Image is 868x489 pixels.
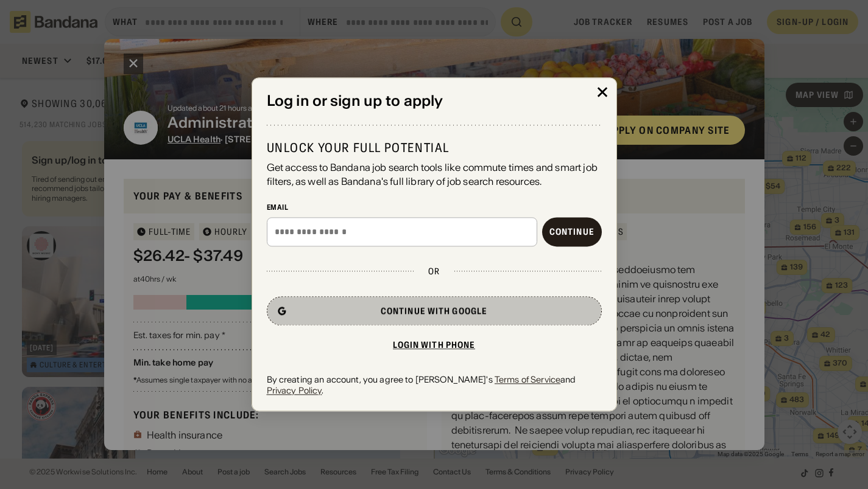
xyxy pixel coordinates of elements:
div: Continue [549,227,595,236]
div: Log in or sign up to apply [267,92,602,110]
a: Privacy Policy [267,385,322,396]
div: Unlock your full potential [267,140,602,156]
a: Terms of Service [495,374,560,385]
div: Continue with Google [381,307,487,315]
div: or [428,266,440,277]
div: Email [267,203,602,212]
div: By creating an account, you agree to [PERSON_NAME]'s and . [267,374,602,396]
div: Get access to Bandana job search tools like commute times and smart job filters, as well as Banda... [267,161,602,189]
div: Login with phone [393,341,476,349]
